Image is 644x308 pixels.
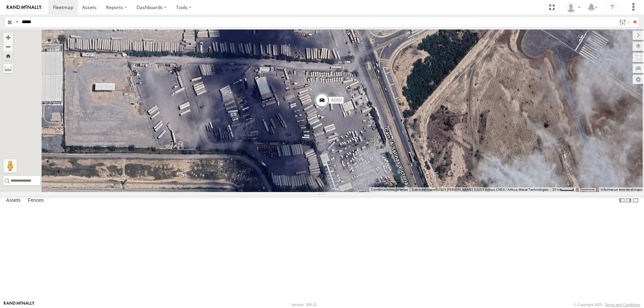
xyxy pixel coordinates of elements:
[550,187,576,192] button: Escala del mapa: 20 m por 37 píxeles
[632,196,639,205] label: Hide Summary Table
[7,5,42,10] img: rand-logo.svg
[3,42,13,51] button: Zoom out
[14,17,19,27] label: Search Query
[3,33,13,42] button: Zoom in
[574,303,640,307] div: © Copyright 2025 -
[412,188,548,191] span: Datos del mapa ©2025 [PERSON_NAME] ©2025 Airbus, CNES / Airbus, Maxar Technologies
[619,196,625,205] label: Dock Summary Table to the Left
[24,196,47,205] label: Fences
[331,98,342,103] span: 42202
[563,2,583,12] div: Juan Lopez
[625,196,632,205] label: Dock Summary Table to the Right
[3,196,24,205] label: Assets
[601,188,642,191] a: Informar un error en el mapa
[3,64,13,73] label: Measure
[3,159,17,173] button: Arrastra el hombrecito naranja al mapa para abrir Street View
[3,51,13,60] button: Zoom Home
[616,17,631,27] label: Search Filter Options
[580,188,594,191] a: Condiciones (se abre en una nueva pestaña)
[607,2,618,13] i: ?
[291,303,317,307] div: Version: 308.01
[552,188,560,191] span: 20 m
[4,301,35,308] a: Visit our Website
[605,303,640,307] a: Terms and Conditions
[371,187,408,192] button: Combinaciones de teclas
[633,75,644,84] label: Map Settings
